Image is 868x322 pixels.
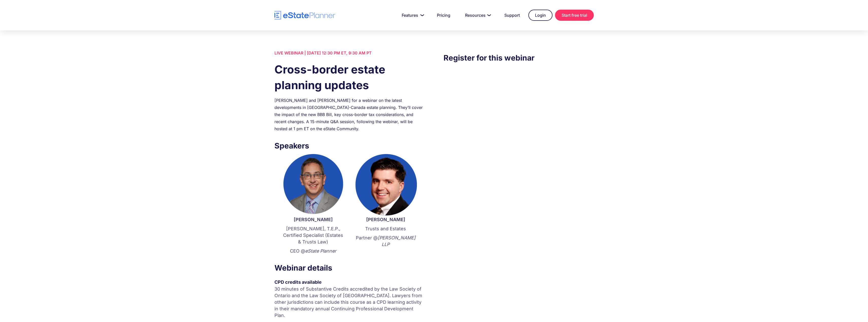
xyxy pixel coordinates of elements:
[528,10,552,21] a: Login
[378,235,416,247] em: [PERSON_NAME] LLP
[274,97,424,132] div: [PERSON_NAME] and [PERSON_NAME] for a webinar on the latest developments in [GEOGRAPHIC_DATA]-Can...
[274,140,424,151] h3: Speakers
[274,286,424,319] p: 30 minutes of Substantive Credits accredited by the Law Society of Ontario and the Law Society of...
[294,217,333,222] strong: [PERSON_NAME]
[498,10,526,20] a: Support
[282,225,344,245] p: [PERSON_NAME], T.E.P., Certified Specialist (Estates & Trusts Law)
[274,49,424,56] div: LIVE WEBINAR | [DATE] 12:30 PM ET, 9:30 AM PT
[305,248,336,254] em: eState Planner
[431,10,456,20] a: Pricing
[282,248,344,254] p: CEO @
[444,74,594,160] iframe: Form 0
[459,10,496,20] a: Resources
[555,10,594,21] a: Start free trial
[355,235,417,248] p: Partner @
[396,10,428,20] a: Features
[366,217,405,222] strong: [PERSON_NAME]
[274,262,424,274] h3: Webinar details
[444,52,594,64] h3: Register for this webinar
[355,225,417,232] p: Trusts and Estates
[274,62,424,93] h1: Cross-border estate planning updates
[274,11,335,20] a: home
[355,250,417,257] p: ‍
[274,279,322,285] strong: CPD credits available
